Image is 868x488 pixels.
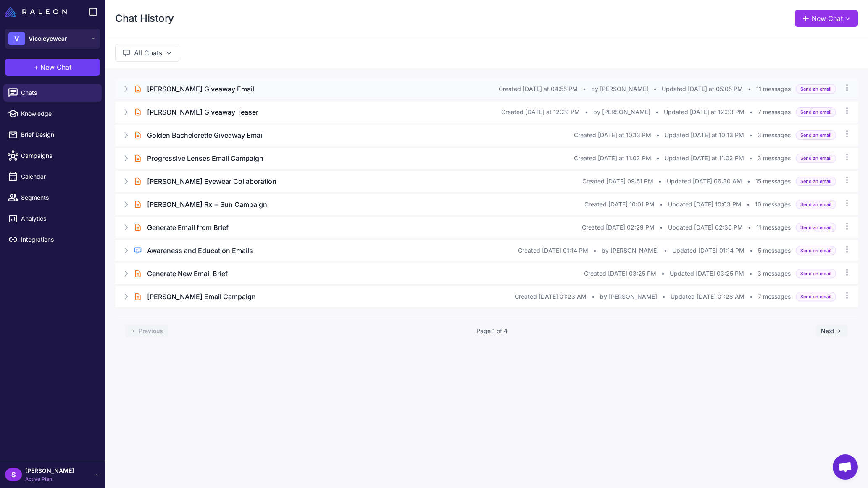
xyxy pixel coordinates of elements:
[5,7,67,17] img: Raleon Logo
[748,223,751,232] span: •
[21,151,95,160] span: Campaigns
[600,292,657,301] span: by [PERSON_NAME]
[591,84,648,94] span: by [PERSON_NAME]
[147,130,264,140] h3: Golden Bachelorette Giveaway Email
[5,29,100,49] button: VViccieyewear
[21,109,95,118] span: Knowledge
[25,475,74,483] span: Active Plan
[476,326,508,336] span: Page 1 of 4
[147,176,276,186] h3: [PERSON_NAME] Eyewear Collaboration
[5,7,70,17] a: Raleon Logo
[796,177,836,186] span: Send an email
[796,269,836,279] span: Send an email
[672,246,744,255] span: Updated [DATE] 01:14 PM
[125,325,168,337] button: Previous
[750,107,753,117] span: •
[796,292,836,302] span: Send an email
[593,107,650,117] span: by [PERSON_NAME]
[3,84,102,102] a: Chats
[658,177,662,186] span: •
[796,246,836,256] span: Send an email
[21,193,95,202] span: Segments
[758,130,791,140] span: 3 messages
[665,154,744,163] span: Updated [DATE] at 11:02 PM
[115,44,179,62] button: All Chats
[592,292,595,301] span: •
[833,454,858,480] div: Open chat
[34,62,39,72] span: +
[755,200,791,209] span: 10 messages
[796,200,836,209] span: Send an email
[147,222,229,232] h3: Generate Email from Brief
[665,130,744,140] span: Updated [DATE] at 10:13 PM
[3,210,102,227] a: Analytics
[756,223,791,232] span: 11 messages
[518,246,588,255] span: Created [DATE] 01:14 PM
[749,130,752,140] span: •
[816,325,848,337] button: Next
[147,199,267,209] h3: [PERSON_NAME] Rx + Sun Campaign
[670,269,744,278] span: Updated [DATE] 03:25 PM
[29,34,67,43] span: Viccieyewear
[671,292,744,301] span: Updated [DATE] 01:28 AM
[585,107,588,117] span: •
[758,246,791,255] span: 5 messages
[662,84,743,94] span: Updated [DATE] at 05:05 PM
[147,269,228,279] h3: Generate New Email Brief
[582,177,653,186] span: Created [DATE] 09:51 PM
[796,107,836,117] span: Send an email
[593,246,597,255] span: •
[667,177,742,186] span: Updated [DATE] 06:30 AM
[661,269,665,278] span: •
[755,177,791,186] span: 15 messages
[796,223,836,232] span: Send an email
[796,84,836,94] span: Send an email
[758,269,791,278] span: 3 messages
[147,292,256,302] h3: [PERSON_NAME] Email Campaign
[796,154,836,163] span: Send an email
[3,147,102,164] a: Campaigns
[21,88,95,97] span: Chats
[796,130,836,140] span: Send an email
[40,62,71,72] span: New Chat
[756,84,791,94] span: 11 messages
[583,84,586,94] span: •
[747,177,750,186] span: •
[3,105,102,123] a: Knowledge
[668,200,742,209] span: Updated [DATE] 10:03 PM
[656,130,660,140] span: •
[25,466,74,475] span: [PERSON_NAME]
[668,223,743,232] span: Updated [DATE] 02:36 PM
[656,154,660,163] span: •
[662,292,665,301] span: •
[795,10,858,27] button: New Chat
[584,200,655,209] span: Created [DATE] 10:01 PM
[664,107,744,117] span: Updated [DATE] at 12:33 PM
[5,59,100,76] button: +New Chat
[21,172,95,181] span: Calendar
[750,292,753,301] span: •
[749,269,752,278] span: •
[515,292,587,301] span: Created [DATE] 01:23 AM
[499,84,578,94] span: Created [DATE] at 04:55 PM
[655,107,659,117] span: •
[8,32,25,45] div: V
[115,12,174,25] h1: Chat History
[574,154,651,163] span: Created [DATE] at 11:02 PM
[748,84,751,94] span: •
[501,107,580,117] span: Created [DATE] at 12:29 PM
[574,130,651,140] span: Created [DATE] at 10:13 PM
[758,292,791,301] span: 7 messages
[758,107,791,117] span: 7 messages
[660,223,663,232] span: •
[3,168,102,185] a: Calendar
[147,245,253,256] h3: Awareness and Education Emails
[664,246,667,255] span: •
[147,107,258,117] h3: [PERSON_NAME] Giveaway Teaser
[602,246,659,255] span: by [PERSON_NAME]
[747,200,750,209] span: •
[749,154,752,163] span: •
[758,154,791,163] span: 3 messages
[3,231,102,248] a: Integrations
[21,130,95,139] span: Brief Design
